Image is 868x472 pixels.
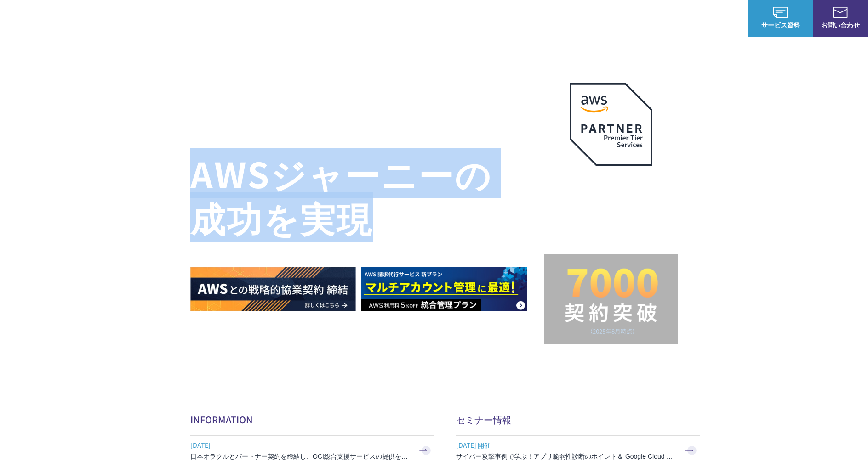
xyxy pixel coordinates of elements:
a: [DATE] 開催 サイバー攻撃事例で学ぶ！アプリ脆弱性診断のポイント＆ Google Cloud セキュリティ対策 [456,436,700,466]
p: 強み [430,14,452,23]
span: [DATE] [190,438,411,452]
em: AWS [601,177,622,190]
a: AWS総合支援サービス C-Chorus NHN テコラスAWS総合支援サービス [14,7,172,29]
img: 契約件数 [563,268,659,335]
h1: AWS ジャーニーの 成功を実現 [190,151,544,239]
img: AWSとの戦略的協業契約 締結 [190,267,356,311]
a: [DATE] 日本オラクルとパートナー契約を締結し、OCI総合支援サービスの提供を開始 [190,436,434,466]
span: サービス資料 [748,20,813,30]
p: ナレッジ [660,14,695,23]
span: NHN テコラス AWS総合支援サービス [106,9,172,28]
span: [DATE] 開催 [456,438,677,452]
h3: サイバー攻撃事例で学ぶ！アプリ脆弱性診断のポイント＆ Google Cloud セキュリティ対策 [456,452,677,461]
h2: INFORMATION [190,413,434,426]
img: お問い合わせ [833,7,848,18]
img: AWS総合支援サービス C-Chorus サービス資料 [773,7,788,18]
a: ログイン [714,14,739,23]
p: AWSの導入からコスト削減、 構成・運用の最適化からデータ活用まで 規模や業種業態を問わない マネージドサービスで [190,101,544,142]
img: AWSプレミアティアサービスパートナー [570,83,652,166]
p: 業種別ソリューション [524,14,598,23]
p: 最上位プレミアティア サービスパートナー [559,177,663,212]
a: 導入事例 [616,14,642,23]
span: お問い合わせ [813,20,868,30]
h2: セミナー情報 [456,413,700,426]
img: AWS請求代行サービス 統合管理プラン [361,267,527,311]
p: サービス [471,14,506,23]
h3: 日本オラクルとパートナー契約を締結し、OCI総合支援サービスの提供を開始 [190,452,411,461]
